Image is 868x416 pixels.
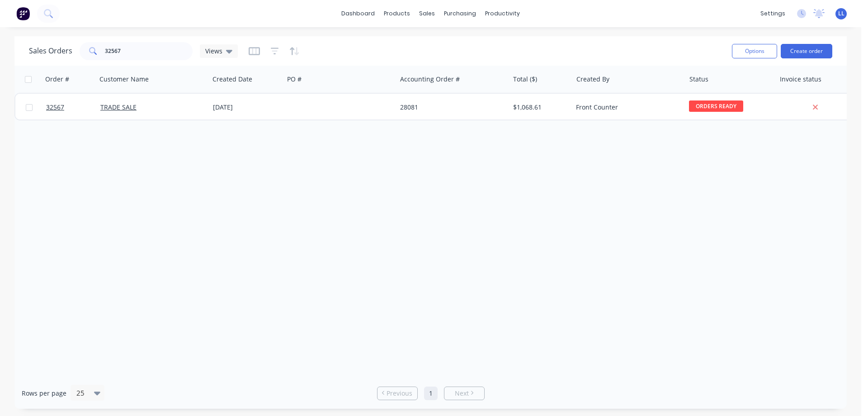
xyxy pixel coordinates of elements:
[689,75,708,84] div: Status
[99,75,149,84] div: Customer Name
[780,75,821,84] div: Invoice status
[576,75,609,84] div: Created By
[205,46,222,56] span: Views
[16,7,30,20] img: Factory
[439,7,481,20] div: purchasing
[46,94,100,121] a: 32567
[373,387,488,400] ul: Pagination
[513,75,537,84] div: Total ($)
[377,389,417,398] a: Previous page
[387,389,412,398] span: Previous
[213,103,280,112] div: [DATE]
[732,44,777,58] button: Options
[400,103,500,112] div: 28081
[838,10,844,18] span: LL
[424,387,438,400] a: Page 1 is your current page
[513,103,566,112] div: $1,068.61
[400,75,460,84] div: Accounting Order #
[415,7,439,20] div: sales
[379,7,415,20] div: products
[337,7,379,20] a: dashboard
[46,103,64,112] span: 32567
[105,42,193,60] input: Search...
[29,47,72,55] h1: Sales Orders
[756,7,790,20] div: settings
[455,389,469,398] span: Next
[481,7,524,20] div: productivity
[287,75,302,84] div: PO #
[45,75,69,84] div: Order #
[22,389,66,398] span: Rows per page
[444,389,484,398] a: Next page
[576,103,676,112] div: Front Counter
[100,103,137,111] a: TRADE SALE
[212,75,252,84] div: Created Date
[689,100,743,112] span: ORDERS READY
[781,44,832,58] button: Create order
